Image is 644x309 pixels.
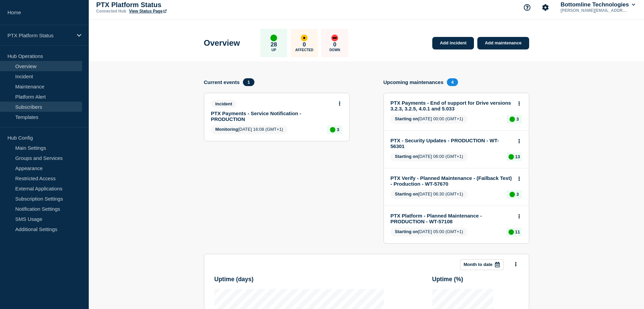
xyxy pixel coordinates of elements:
p: 3 [337,127,339,132]
button: Month to date [460,259,504,270]
a: Add maintenance [477,37,529,49]
p: 11 [515,229,520,234]
div: up [330,127,335,132]
p: PTX Platform Status [7,33,72,38]
p: 3 [516,117,519,122]
a: PTX Platform - Planned Maintenance - PRODUCTION - WT-57108 [391,213,513,224]
p: Up [271,48,276,52]
span: Starting on [395,229,418,234]
p: 3 [516,192,519,197]
h3: Uptime ( days ) [214,276,384,283]
p: Connected Hub [96,9,126,14]
a: Add incident [432,37,474,49]
span: Starting on [395,116,418,121]
div: up [270,35,277,41]
p: 13 [515,154,520,159]
button: Account settings [538,0,553,15]
span: Incident [211,100,237,108]
h4: Current events [204,79,240,85]
p: 0 [333,41,336,48]
a: PTX Payments - End of support for Drive versions 3.2.3, 3.2.5, 4.0.1 and 5.033 [391,100,513,111]
h3: Uptime ( % ) [432,276,519,283]
span: [DATE] 06:00 (GMT+1) [391,152,468,161]
button: Bottomline Technologies [559,1,637,8]
span: [DATE] 05:00 (GMT+1) [391,228,468,236]
span: [DATE] 06:30 (GMT+1) [391,190,468,199]
p: 0 [303,41,306,48]
a: PTX Verify - Planned Maintenance - (Failback Test) - Production - WT-57670 [391,175,513,187]
button: Support [520,0,534,15]
div: up [510,192,515,197]
p: Affected [295,48,313,52]
span: [DATE] 00:00 (GMT+1) [391,115,468,124]
a: PTX - Security Updates - PRODUCTION - WT-56301 [391,138,513,149]
span: 1 [243,78,254,86]
h1: Overview [204,38,240,48]
a: View Status Page [129,9,167,14]
p: 28 [271,41,277,48]
div: down [331,35,338,41]
p: [PERSON_NAME][EMAIL_ADDRESS][PERSON_NAME][DOMAIN_NAME] [559,8,630,13]
div: up [508,154,514,160]
p: Month to date [464,262,493,267]
p: PTX Platform Status [96,1,232,9]
span: 4 [447,78,458,86]
span: Starting on [395,154,418,159]
span: Starting on [395,191,418,197]
a: PTX Payments - Service Notification - PRODUCTION [211,110,333,122]
span: Monitoring [215,127,238,132]
div: up [510,117,515,122]
h4: Upcoming maintenances [383,79,444,85]
span: [DATE] 16:08 (GMT+1) [211,125,288,134]
p: Down [329,48,340,52]
div: up [508,229,514,235]
div: affected [301,35,308,41]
